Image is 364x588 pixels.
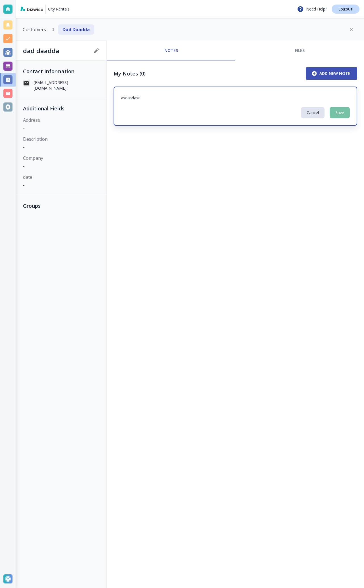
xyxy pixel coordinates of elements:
[23,125,100,131] p: -
[23,182,100,188] p: -
[23,68,100,75] h2: Contact Information
[335,110,344,115] span: Save
[93,47,100,54] button: editName
[297,6,327,12] p: Need Help?
[23,117,100,123] p: Address
[23,27,46,32] a: Customers
[330,107,350,118] button: Save
[301,107,325,118] button: Cancel
[313,71,350,76] span: Add New Note
[110,48,232,53] span: Notes
[345,24,357,35] a: close
[114,70,146,77] h2: My Notes (0)
[23,144,100,150] p: -
[23,136,100,142] p: Description
[332,5,359,14] a: Logout
[23,155,100,161] p: Company
[23,174,100,180] p: date
[58,24,94,35] span: dad daadda
[121,96,350,100] textarea: asdasdasd
[23,46,59,55] h1: dad daadda
[23,163,100,169] p: -
[20,7,43,11] img: bizwise
[307,110,319,115] span: Cancel
[306,67,357,80] button: Add New Note
[48,6,70,12] p: City Rentals
[48,5,70,14] a: City Rentals
[34,80,100,91] p: [EMAIL_ADDRESS][DOMAIN_NAME]
[23,202,100,210] h2: Groups
[338,7,353,11] h4: Logout
[239,48,361,53] span: Files
[23,105,100,112] h2: Additional Fields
